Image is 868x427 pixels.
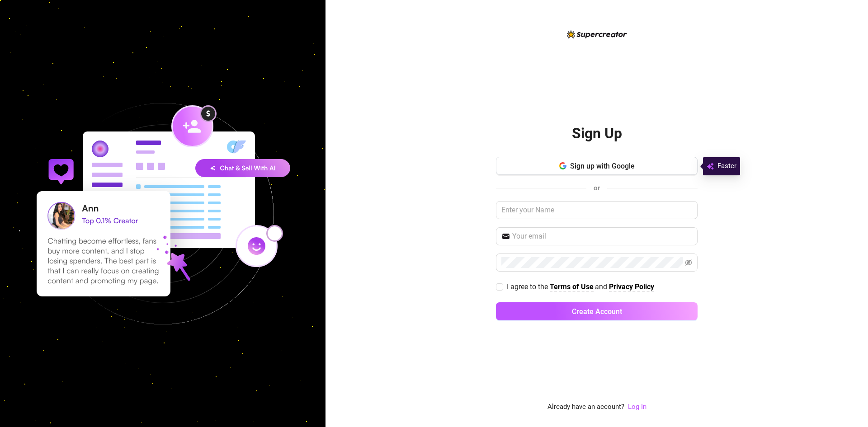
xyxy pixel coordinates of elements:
[609,282,654,291] strong: Privacy Policy
[507,282,550,291] span: I agree to the
[707,161,714,172] img: svg%3e
[685,259,692,266] span: eye-invisible
[572,307,622,316] span: Create Account
[572,124,622,143] h2: Sign Up
[628,402,646,413] a: Log In
[717,161,736,172] span: Faster
[594,184,600,192] span: or
[547,402,624,413] span: Already have an account?
[6,57,319,370] img: signup-background-D0MIrEPF.svg
[496,302,698,320] button: Create Account
[609,282,654,292] a: Privacy Policy
[570,162,635,170] span: Sign up with Google
[550,282,594,292] a: Terms of Use
[628,403,646,411] a: Log In
[512,231,692,242] input: Your email
[595,282,609,291] span: and
[550,282,594,291] strong: Terms of Use
[567,30,627,38] img: logo-BBDzfeDw.svg
[496,201,698,219] input: Enter your Name
[496,157,698,175] button: Sign up with Google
